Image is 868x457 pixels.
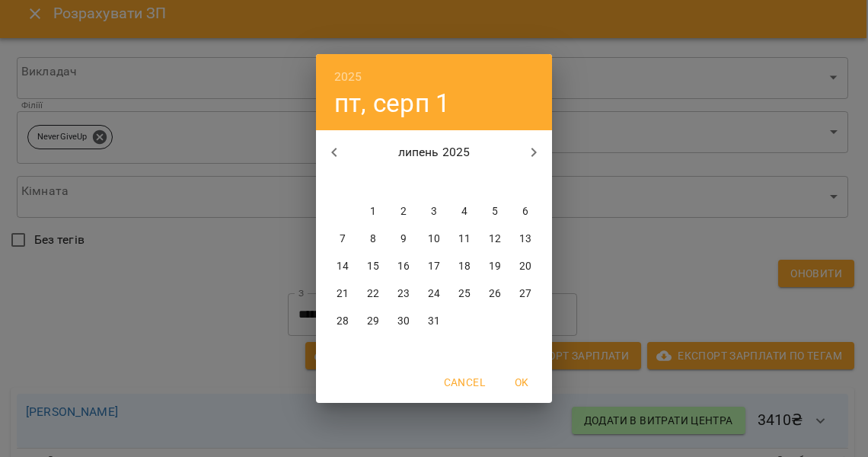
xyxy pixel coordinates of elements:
button: 4 [451,198,478,225]
button: Cancel [438,369,491,396]
span: ср [390,175,417,190]
p: 13 [519,232,531,247]
button: 6 [512,198,539,225]
button: 28 [329,308,356,335]
span: OK [503,373,540,391]
p: 12 [489,232,501,247]
button: 21 [329,280,356,308]
button: 23 [390,280,417,308]
button: 29 [359,308,387,335]
p: 31 [428,314,440,329]
p: 16 [397,259,410,274]
p: 21 [337,286,349,302]
button: 8 [359,225,387,253]
button: 26 [481,280,509,308]
button: 5 [481,198,509,225]
span: пн [329,175,356,190]
p: 4 [461,204,468,219]
span: Cancel [444,373,485,391]
span: сб [481,175,509,190]
p: 5 [492,204,498,219]
button: 2 [390,198,417,225]
p: 27 [519,286,531,302]
button: пт, серп 1 [334,88,450,119]
p: 2 [400,204,407,219]
p: 30 [397,314,410,329]
p: 8 [370,232,376,247]
button: OK [497,369,546,396]
button: 20 [512,253,539,280]
p: 29 [367,314,379,329]
button: 10 [420,225,448,253]
p: 28 [337,314,349,329]
p: 18 [458,259,471,274]
p: 14 [337,259,349,274]
p: 3 [431,204,437,219]
button: 1 [359,198,387,225]
p: 10 [428,232,440,247]
button: 2025 [334,66,362,88]
button: 31 [420,308,448,335]
p: 1 [370,204,376,219]
span: чт [420,175,448,190]
button: 22 [359,280,387,308]
button: 12 [481,225,509,253]
p: 23 [397,286,410,302]
button: 13 [512,225,539,253]
button: 19 [481,253,509,280]
p: 15 [367,259,379,274]
button: 25 [451,280,478,308]
button: 14 [329,253,356,280]
p: 17 [428,259,440,274]
button: 7 [329,225,356,253]
p: 24 [428,286,440,302]
p: 19 [489,259,501,274]
p: 25 [458,286,471,302]
button: 17 [420,253,448,280]
p: липень 2025 [353,143,516,161]
button: 27 [512,280,539,308]
span: пт [451,175,478,190]
span: вт [359,175,387,190]
button: 9 [390,225,417,253]
button: 16 [390,253,417,280]
p: 20 [519,259,531,274]
p: 6 [522,204,528,219]
button: 3 [420,198,448,225]
p: 11 [458,232,471,247]
button: 30 [390,308,417,335]
span: нд [512,175,539,190]
button: 24 [420,280,448,308]
p: 26 [489,286,501,302]
p: 7 [340,232,346,247]
button: 15 [359,253,387,280]
p: 9 [400,232,407,247]
button: 11 [451,225,478,253]
p: 22 [367,286,379,302]
button: 18 [451,253,478,280]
